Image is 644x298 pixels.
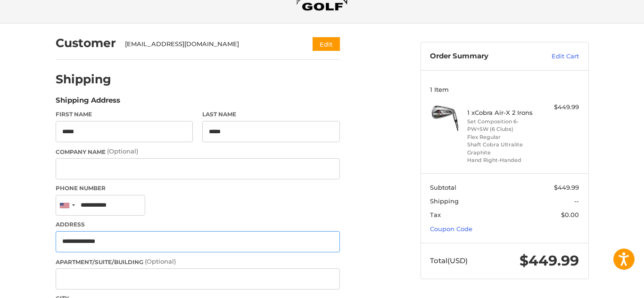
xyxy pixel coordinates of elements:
li: Shaft Cobra Ultralite Graphite [467,141,539,156]
span: Total (USD) [430,256,468,265]
a: Edit Cart [531,52,579,61]
small: (Optional) [145,258,176,265]
span: Subtotal [430,184,456,191]
small: (Optional) [107,147,138,155]
legend: Shipping Address [56,95,120,110]
h2: Customer [56,36,116,50]
label: Phone Number [56,184,340,193]
label: Apartment/Suite/Building [56,257,340,266]
h2: Shipping [56,72,111,87]
button: Edit [313,37,340,51]
label: Last Name [202,110,340,119]
span: $449.99 [520,252,579,269]
li: Set Composition 6-PW+SW (6 Clubs) [467,118,539,133]
span: $0.00 [561,211,579,218]
label: First Name [56,110,193,119]
label: Company Name [56,147,340,156]
div: [EMAIL_ADDRESS][DOMAIN_NAME] [125,40,294,49]
h3: Order Summary [430,52,531,61]
h3: 1 Item [430,86,579,93]
a: Coupon Code [430,225,472,233]
span: Shipping [430,197,459,205]
span: -- [574,197,579,205]
label: Address [56,220,340,229]
span: Tax [430,211,441,218]
li: Flex Regular [467,133,539,141]
li: Hand Right-Handed [467,156,539,164]
h4: 1 x Cobra Air-X 2 Irons [467,109,539,116]
div: United States: +1 [56,195,78,216]
iframe: Google Customer Reviews [566,273,644,298]
span: $449.99 [554,184,579,191]
div: $449.99 [542,103,579,112]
